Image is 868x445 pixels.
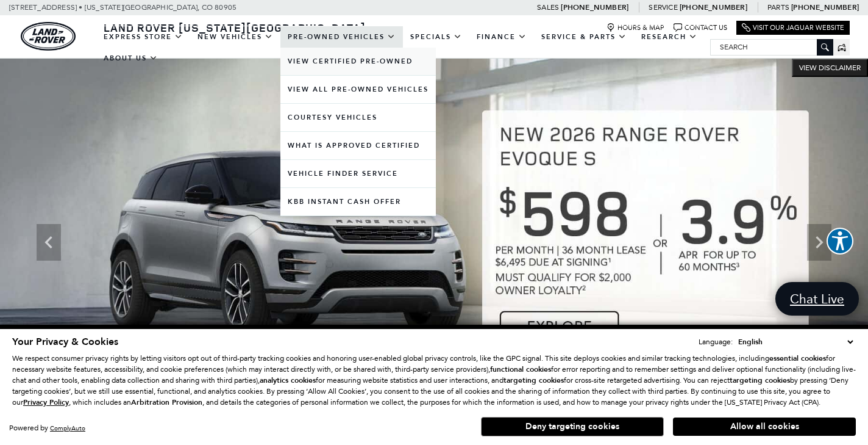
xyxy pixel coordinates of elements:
a: View All Pre-Owned Vehicles [280,76,436,103]
button: Explore your accessibility options [827,228,853,255]
span: VIEW DISCLAIMER [799,63,861,73]
span: Chat Live [784,291,850,307]
a: New Vehicles [190,26,280,48]
span: Parts [767,3,789,12]
strong: Arbitration Provision [131,397,202,407]
button: Deny targeting cookies [481,417,664,436]
a: Hours & Map [607,23,664,32]
a: Chat Live [775,282,859,316]
a: EXPRESS STORE [96,26,190,48]
a: [STREET_ADDRESS] • [US_STATE][GEOGRAPHIC_DATA], CO 80905 [9,3,237,12]
select: Language Select [735,336,856,348]
img: Land Rover [21,22,76,51]
strong: targeting cookies [730,375,790,385]
span: Land Rover [US_STATE][GEOGRAPHIC_DATA] [104,20,366,35]
a: Vehicle Finder Service [280,160,436,187]
input: Search [711,40,833,54]
a: Finance [469,26,534,48]
a: What Is Approved Certified [280,132,436,159]
a: Contact Us [674,23,727,32]
div: Language: [699,338,733,346]
p: We respect consumer privacy rights by letting visitors opt out of third-party tracking cookies an... [12,353,856,408]
span: Sales [537,3,559,12]
a: [PHONE_NUMBER] [561,2,628,12]
div: Previous [37,224,61,261]
u: Privacy Policy [23,397,69,407]
a: Visit Our Jaguar Website [742,23,844,32]
strong: essential cookies [769,353,826,363]
a: land-rover [21,22,76,51]
a: ComplyAuto [50,424,85,432]
a: KBB Instant Cash Offer [280,188,436,215]
a: [PHONE_NUMBER] [680,2,747,12]
nav: Main Navigation [96,26,710,69]
strong: functional cookies [490,364,551,374]
a: [PHONE_NUMBER] [791,2,859,12]
a: About Us [96,48,165,69]
strong: targeting cookies [503,375,564,385]
a: Service & Parts [534,26,634,48]
a: Courtesy Vehicles [280,104,436,131]
a: Pre-Owned Vehicles [280,26,403,48]
div: Powered by [9,424,85,432]
div: Next [807,224,831,261]
a: View Certified Pre-Owned [280,48,436,75]
strong: analytics cookies [260,375,316,385]
span: Service [649,3,677,12]
a: Specials [403,26,469,48]
a: Research [634,26,705,48]
button: VIEW DISCLAIMER [792,59,868,77]
a: Land Rover [US_STATE][GEOGRAPHIC_DATA] [96,20,373,35]
button: Allow all cookies [673,418,856,436]
aside: Accessibility Help Desk [827,228,853,257]
span: Your Privacy & Cookies [12,335,118,349]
